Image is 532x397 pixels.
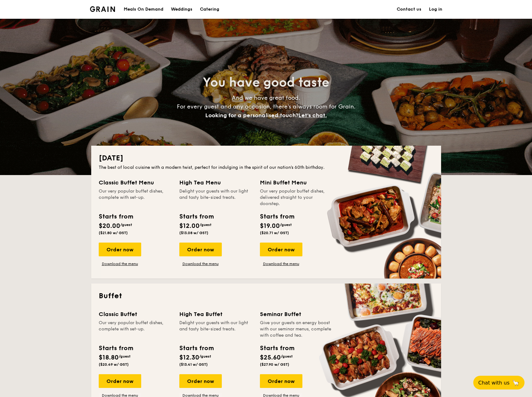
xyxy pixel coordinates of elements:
[99,153,434,163] h2: [DATE]
[478,380,510,386] span: Chat with us
[99,344,133,353] div: Starts from
[99,374,141,388] div: Order now
[298,112,327,119] span: Let's chat.
[260,344,294,353] div: Starts from
[203,75,329,90] span: You have good taste
[177,94,355,119] span: And we have great food. For every guest and any occasion, there’s always room for Grain.
[99,310,172,319] div: Classic Buffet
[179,178,252,187] div: High Tea Menu
[179,222,200,230] span: $12.00
[99,354,119,361] span: $18.80
[512,379,520,386] span: 🦙
[179,374,222,388] div: Order now
[99,291,434,301] h2: Buffet
[260,231,289,235] span: ($20.71 w/ GST)
[179,344,213,353] div: Starts from
[179,310,252,319] div: High Tea Buffet
[205,112,298,119] span: Looking for a personalised touch?
[280,223,292,227] span: /guest
[179,231,208,235] span: ($13.08 w/ GST)
[179,320,252,339] div: Delight your guests with our light and tasty bite-sized treats.
[99,261,141,266] a: Download the menu
[99,164,434,171] div: The best of local cuisine with a modern twist, perfect for indulging in the spirit of our nation’...
[179,188,252,207] div: Delight your guests with our light and tasty bite-sized treats.
[119,354,131,359] span: /guest
[179,362,208,367] span: ($13.41 w/ GST)
[99,188,172,207] div: Our very popular buffet dishes, complete with set-up.
[99,243,141,256] div: Order now
[179,243,222,256] div: Order now
[260,362,289,367] span: ($27.90 w/ GST)
[260,188,333,207] div: Our very popular buffet dishes, delivered straight to your doorstep.
[199,354,211,359] span: /guest
[281,354,293,359] span: /guest
[260,243,302,256] div: Order now
[260,178,333,187] div: Mini Buffet Menu
[179,212,213,221] div: Starts from
[90,6,115,12] a: Logotype
[260,374,302,388] div: Order now
[260,212,294,221] div: Starts from
[200,223,211,227] span: /guest
[260,222,280,230] span: $19.00
[99,320,172,339] div: Our very popular buffet dishes, complete with set-up.
[260,310,333,319] div: Seminar Buffet
[99,212,133,221] div: Starts from
[179,261,222,266] a: Download the menu
[90,6,115,12] img: Grain
[260,320,333,339] div: Give your guests an energy boost with our seminar menus, complete with coffee and tea.
[99,178,172,187] div: Classic Buffet Menu
[99,222,120,230] span: $20.00
[260,261,302,266] a: Download the menu
[99,362,129,367] span: ($20.49 w/ GST)
[99,231,128,235] span: ($21.80 w/ GST)
[120,223,132,227] span: /guest
[179,354,199,361] span: $12.30
[260,354,281,361] span: $25.60
[473,376,525,389] button: Chat with us🦙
